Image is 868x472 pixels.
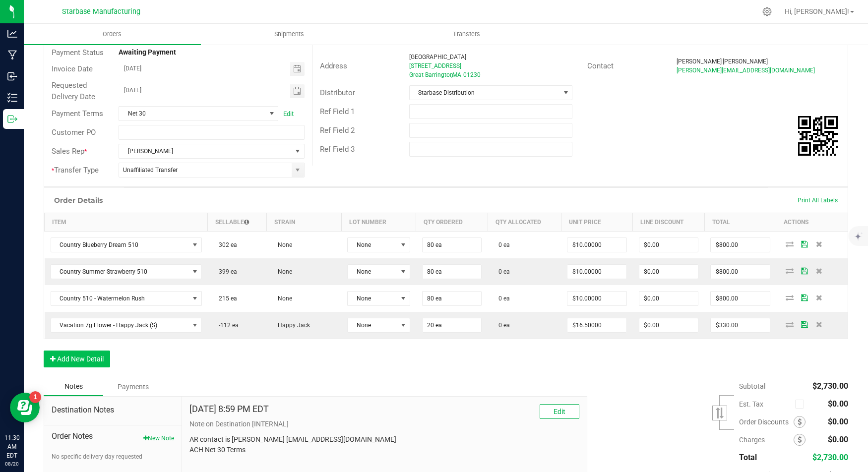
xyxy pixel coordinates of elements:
[189,419,580,429] p: Note on Destination [INTERNAL]
[320,107,355,116] span: Ref Field 1
[410,86,560,100] span: Starbase Distribution
[723,58,768,65] span: [PERSON_NAME]
[739,453,757,462] span: Total
[214,322,239,329] span: -112 ea
[7,71,17,81] inline-svg: Inbound
[409,62,461,69] span: [STREET_ADDRESS]
[561,213,632,232] th: Unit Price
[348,265,397,279] span: None
[711,265,769,279] input: 0
[776,213,848,232] th: Actions
[677,58,722,65] span: [PERSON_NAME]
[103,378,163,396] div: Payments
[711,292,769,305] input: 0
[812,295,827,300] span: Delete Order Detail
[119,48,176,56] strong: Awaiting Payment
[273,241,292,248] span: None
[488,213,561,232] th: Qty Allocated
[423,318,481,332] input: 0
[290,62,305,76] span: Toggle calendar
[797,295,812,300] span: Save Order Detail
[52,64,93,73] span: Invoice Date
[554,408,565,415] span: Edit
[52,147,84,156] span: Sales Rep
[52,128,96,137] span: Customer PO
[739,418,794,426] span: Order Discounts
[812,453,848,462] span: $2,730.00
[52,452,142,461] button: No specific delivery day requested
[7,50,17,60] inline-svg: Manufacturing
[567,292,626,305] input: 0
[320,37,381,46] span: License Expiration
[273,322,310,329] span: Happy Jack
[828,399,848,409] span: $0.00
[214,295,237,302] span: 215 ea
[320,126,355,135] span: Ref Field 2
[214,241,237,248] span: 302 ea
[761,7,773,16] div: Manage settings
[587,61,614,70] span: Contact
[7,29,17,39] inline-svg: Analytics
[273,295,292,302] span: None
[797,268,812,274] span: Save Order Detail
[341,213,416,232] th: Lot Number
[51,265,189,279] span: Country Summer Strawberry 510
[798,116,838,156] img: Scan me!
[51,264,202,279] span: NO DATA FOUND
[143,434,174,443] button: New Note
[416,213,488,232] th: Qty Ordered
[423,238,481,252] input: 0
[639,238,698,252] input: 0
[51,291,202,306] span: NO DATA FOUND
[52,430,174,442] span: Order Notes
[52,166,99,175] span: Transfer Type
[51,292,189,305] span: Country 510 - Watermelon Rush
[52,81,95,101] span: Requested Delivery Date
[283,110,294,118] a: Edit
[348,238,397,252] span: None
[62,7,140,16] span: Starbase Manufacturing
[423,265,481,279] input: 0
[812,268,827,274] span: Delete Order Detail
[452,71,461,78] span: MA
[89,30,135,39] span: Orders
[567,238,626,252] input: 0
[29,391,41,403] iframe: Resource center unread badge
[348,292,397,305] span: None
[494,322,510,329] span: 0 ea
[739,400,791,408] span: Est. Tax
[51,238,189,252] span: Country Blueberry Dream 510
[290,84,305,98] span: Toggle calendar
[567,265,626,279] input: 0
[540,404,579,419] button: Edit
[348,318,397,332] span: None
[494,241,510,248] span: 0 ea
[51,237,202,252] span: NO DATA FOUND
[409,71,453,78] span: Great Barrington
[439,30,494,39] span: Transfers
[633,213,704,232] th: Line Discount
[812,241,827,247] span: Delete Order Detail
[261,30,317,39] span: Shipments
[45,213,208,232] th: Item
[320,88,355,97] span: Distributor
[378,24,555,45] a: Transfers
[320,145,355,154] span: Ref Field 3
[44,351,110,367] button: Add New Detail
[494,295,510,302] span: 0 ea
[677,67,815,74] span: [PERSON_NAME][EMAIL_ADDRESS][DOMAIN_NAME]
[119,144,292,158] span: [PERSON_NAME]
[739,382,765,390] span: Subtotal
[320,61,347,70] span: Address
[639,318,698,332] input: 0
[52,109,103,118] span: Payment Terms
[711,238,769,252] input: 0
[828,417,848,426] span: $0.00
[51,318,189,332] span: Vacation 7g Flower - Happy Jack (S)
[7,93,17,103] inline-svg: Inventory
[409,54,466,60] span: [GEOGRAPHIC_DATA]
[451,71,452,78] span: ,
[10,393,40,422] iframe: Resource center
[54,196,103,204] h1: Order Details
